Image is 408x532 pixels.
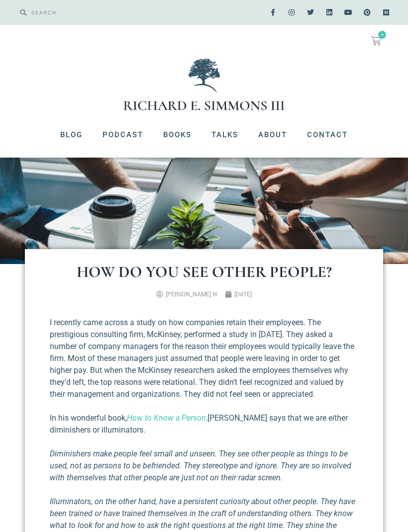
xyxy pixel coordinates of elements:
span: [PERSON_NAME] III [166,291,217,298]
span: 0 [378,31,386,39]
h1: How Do You See Other People? [50,264,358,280]
a: Blog [50,122,93,148]
a: [DATE] [225,290,252,299]
p: I recently came across a study on how companies retain their employees. The prestigious consultin... [50,317,358,400]
a: Podcast [93,122,153,148]
input: SEARCH [26,5,199,20]
a: About [248,122,297,148]
a: 0 [359,30,393,52]
a: Contact [297,122,358,148]
p: In his wonderful book, [PERSON_NAME] says that we are either diminishers or illuminators. [50,412,358,436]
a: How to Know a Person, [127,413,207,423]
em: How to Know a Person [127,413,206,423]
time: [DATE] [234,291,252,298]
nav: Menu [10,122,398,148]
a: Books [153,122,202,148]
em: Diminishers make people feel small and unseen. They see other people as things to be used, not as... [50,449,351,482]
a: Talks [202,122,248,148]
